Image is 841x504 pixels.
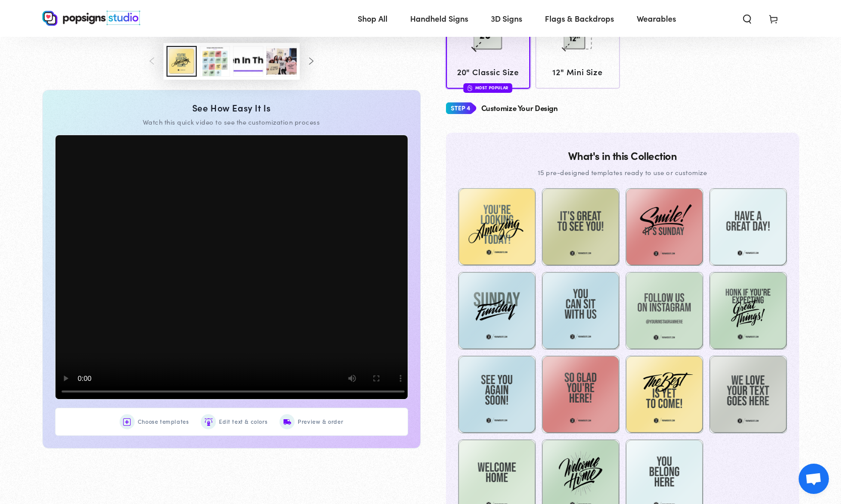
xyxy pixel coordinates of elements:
[200,46,230,77] button: Load image 3 in gallery view
[629,5,684,32] a: Wearables
[537,5,622,32] a: Flags & Backdrops
[123,418,131,426] img: Choose templates
[483,5,530,32] a: 3D Signs
[219,417,267,427] span: Edit text & colors
[545,11,614,26] span: Flags & Backdrops
[542,272,620,350] img: Design Template 6
[626,356,703,433] img: Design Template 11
[734,7,760,29] summary: Search our site
[709,356,787,433] img: Design Template 12
[464,83,513,93] div: Most Popular
[458,150,787,161] h4: What's in this Collection
[481,104,558,113] h4: Customize Your Design
[166,46,197,77] button: Load image 1 in gallery view
[535,6,620,89] a: 12 12" Mini Size
[205,418,212,426] img: Edit text & colors
[540,65,615,79] span: 12" Mini Size
[458,356,536,433] img: Design Template 9
[542,188,620,266] img: Design Template 2
[55,102,408,114] div: See How Easy It Is
[55,118,408,127] div: Watch this quick video to see the customization process
[468,84,473,91] img: fire.svg
[709,188,787,266] img: Design Template 4
[709,272,787,350] img: Design Template 8
[799,464,829,494] a: Open chat
[626,272,703,350] img: Design Template 7
[266,46,297,77] button: Load image 5 in gallery view
[350,5,395,32] a: Shop All
[42,11,140,26] img: Popsigns Studio
[446,99,476,118] img: Step 4
[298,417,343,427] span: Preview & order
[458,188,536,266] img: Design Template 1
[284,418,291,426] img: Preview & order
[451,65,526,79] span: 20" Classic Size
[626,188,703,266] img: Design Template 3
[233,46,263,77] button: Load image 4 in gallery view
[141,50,163,73] button: Slide left
[542,356,620,433] img: Design Template 10
[403,5,476,32] a: Handheld Signs
[138,417,189,427] span: Choose templates
[458,272,536,350] img: Design Template 5
[458,166,787,178] div: 15 pre-designed templates ready to use or customize
[637,11,676,26] span: Wearables
[410,11,468,26] span: Handheld Signs
[300,50,322,73] button: Slide right
[446,6,531,89] a: 20 20" Classic Size Most Popular
[358,11,387,26] span: Shop All
[491,11,522,26] span: 3D Signs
